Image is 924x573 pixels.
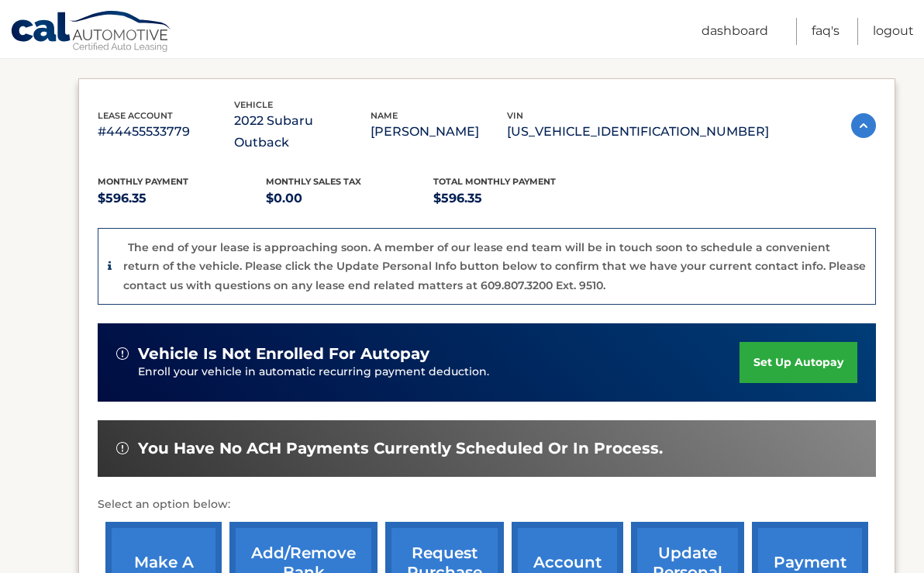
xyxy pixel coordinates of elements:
p: The end of your lease is approaching soon. A member of our lease end team will be in touch soon t... [123,240,866,292]
span: lease account [98,110,173,121]
a: Logout [873,18,914,45]
img: accordion-active.svg [851,113,876,138]
p: [PERSON_NAME] [371,121,507,143]
a: set up autopay [740,342,857,383]
a: Dashboard [702,18,768,45]
span: Monthly sales Tax [266,176,361,187]
span: Monthly Payment [98,176,188,187]
p: [US_VEHICLE_IDENTIFICATION_NUMBER] [507,121,769,143]
a: FAQ's [812,18,840,45]
p: #44455533779 [98,121,234,143]
span: Total Monthly Payment [433,176,556,187]
p: $596.35 [98,188,266,209]
img: alert-white.svg [116,347,129,360]
p: $596.35 [433,188,602,209]
span: vehicle is not enrolled for autopay [138,344,429,364]
a: Cal Automotive [10,10,173,55]
p: 2022 Subaru Outback [234,110,371,154]
img: alert-white.svg [116,442,129,454]
p: $0.00 [266,188,434,209]
span: You have no ACH payments currently scheduled or in process. [138,439,663,458]
p: Select an option below: [98,495,876,514]
span: name [371,110,398,121]
p: Enroll your vehicle in automatic recurring payment deduction. [138,364,740,381]
span: vehicle [234,99,273,110]
span: vin [507,110,523,121]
